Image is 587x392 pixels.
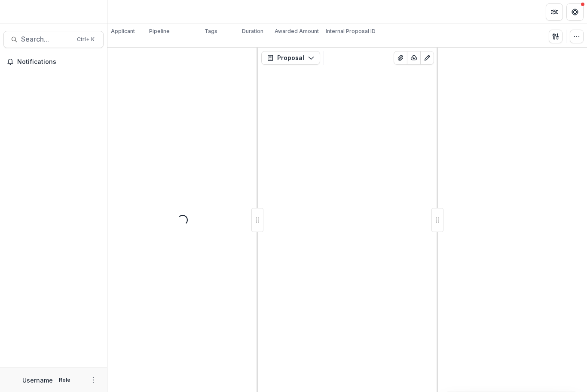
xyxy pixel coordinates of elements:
p: Pipeline [149,27,170,35]
span: Notifications [17,58,100,66]
p: Role [56,376,73,384]
button: Proposal [261,51,320,65]
p: Applicant [111,27,135,35]
p: Username [22,376,53,385]
button: Search... [3,31,104,48]
p: Awarded Amount [275,27,319,35]
button: View Attached Files [394,51,407,65]
p: Duration [242,27,263,35]
button: More [88,375,98,385]
button: Partners [546,3,563,21]
p: Internal Proposal ID [326,27,376,35]
span: Search... [21,35,72,43]
button: Get Help [566,3,584,21]
div: Ctrl + K [75,35,96,44]
button: Edit as form [420,51,434,65]
button: Notifications [3,55,104,69]
p: Tags [205,27,217,35]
